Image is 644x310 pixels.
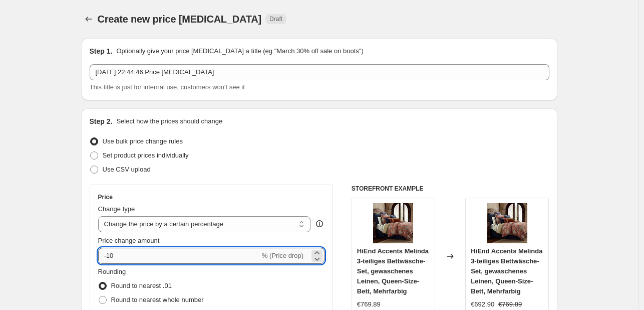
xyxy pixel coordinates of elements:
[103,151,189,159] span: Set product prices individually
[314,219,325,229] div: help
[269,15,282,23] span: Draft
[373,203,413,243] img: 91Iv4nC9B8L_80x.jpg
[116,46,363,56] p: Optionally give your price [MEDICAL_DATA] a title (eg "March 30% off sale on boots")
[90,46,113,56] h2: Step 1.
[98,193,113,201] h3: Price
[98,14,262,25] span: Create new price [MEDICAL_DATA]
[103,166,151,173] span: Use CSV upload
[352,185,549,193] h6: STOREFRONT EXAMPLE
[90,116,113,126] h2: Step 2.
[82,12,96,26] button: Price change jobs
[471,299,494,309] div: €692.90
[90,64,549,80] input: 30% off holiday sale
[487,203,527,243] img: 91Iv4nC9B8L_80x.jpg
[90,83,245,91] span: This title is just for internal use, customers won't see it
[98,268,126,275] span: Rounding
[262,252,303,259] span: % (Price drop)
[98,205,135,213] span: Change type
[357,247,429,295] span: HiEnd Accents Melinda 3-teiliges Bettwäsche-Set, gewaschenes Leinen, Queen-Size-Bett, Mehrfarbig
[357,299,381,309] div: €769.89
[471,247,542,295] span: HiEnd Accents Melinda 3-teiliges Bettwäsche-Set, gewaschenes Leinen, Queen-Size-Bett, Mehrfarbig
[98,237,160,244] span: Price change amount
[111,282,172,289] span: Round to nearest .01
[98,248,260,264] input: -15
[103,137,183,145] span: Use bulk price change rules
[111,296,204,303] span: Round to nearest whole number
[498,299,522,309] strike: €769.89
[116,116,222,126] p: Select how the prices should change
